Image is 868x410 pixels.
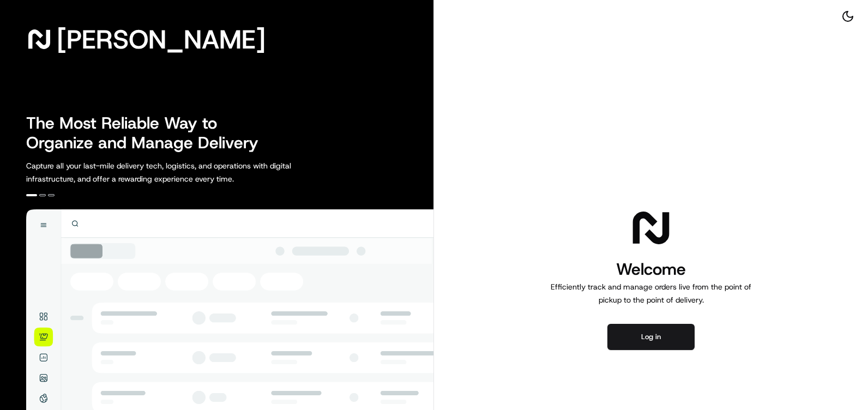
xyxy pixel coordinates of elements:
p: Capture all your last-mile delivery tech, logistics, and operations with digital infrastructure, ... [26,159,340,185]
h2: The Most Reliable Way to Organize and Manage Delivery [26,113,270,153]
span: [PERSON_NAME] [57,28,266,50]
h1: Welcome [546,258,756,280]
button: Log in [607,324,695,350]
p: Efficiently track and manage orders live from the point of pickup to the point of delivery. [546,280,756,306]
